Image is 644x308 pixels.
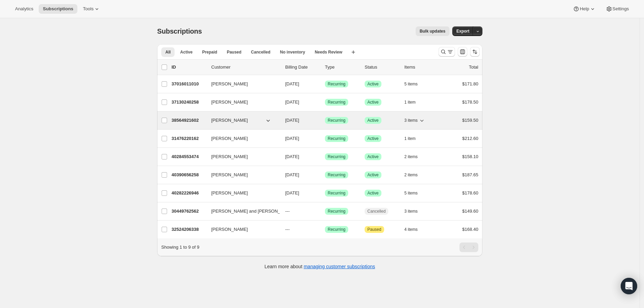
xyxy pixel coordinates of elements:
[404,170,425,180] button: 2 items
[285,209,290,214] span: ---
[367,154,379,159] span: Active
[462,227,478,232] span: $168.40
[621,278,637,294] div: Open Intercom Messenger
[172,134,478,143] div: 31476220162[PERSON_NAME][DATE]SuccessRecurringSuccessActive1 item$212.60
[470,47,480,57] button: Sort the results
[285,154,299,159] span: [DATE]
[172,79,478,89] div: 37016011010[PERSON_NAME][DATE]SuccessRecurringSuccessActive5 items$171.80
[404,116,425,125] button: 3 items
[458,47,467,57] button: Customize table column order and visibility
[161,244,199,251] p: Showing 1 to 9 of 9
[459,242,478,252] nav: Pagination
[79,4,104,14] button: Tools
[211,99,248,106] span: [PERSON_NAME]
[580,6,589,12] span: Help
[462,190,478,196] span: $178.60
[207,115,276,126] button: [PERSON_NAME]
[285,136,299,141] span: [DATE]
[172,206,478,216] div: 30449762562[PERSON_NAME] and [PERSON_NAME]---SuccessRecurringCancelled3 items$149.60
[462,172,478,177] span: $187.65
[157,27,202,35] span: Subscriptions
[325,64,359,71] div: Type
[172,170,478,180] div: 40390656258[PERSON_NAME][DATE]SuccessRecurringSuccessActive2 items$187.65
[456,28,469,34] span: Export
[452,26,473,36] button: Export
[172,64,478,71] div: IDCustomerBilling DateTypeStatusItemsTotal
[285,64,319,71] p: Billing Date
[404,97,423,107] button: 1 item
[569,4,600,14] button: Help
[367,136,379,141] span: Active
[227,49,241,55] span: Paused
[328,99,345,105] span: Recurring
[207,79,276,90] button: [PERSON_NAME]
[285,99,299,105] span: [DATE]
[404,206,425,216] button: 3 items
[328,209,345,214] span: Recurring
[328,136,345,141] span: Recurring
[404,64,439,71] div: Items
[328,81,345,87] span: Recurring
[404,152,425,162] button: 2 items
[462,81,478,86] span: $171.80
[15,6,33,12] span: Analytics
[39,4,77,14] button: Subscriptions
[404,99,416,105] span: 1 item
[172,99,206,106] p: 37130240258
[207,133,276,144] button: [PERSON_NAME]
[462,99,478,105] span: $178.50
[165,49,171,55] span: All
[404,118,418,123] span: 3 items
[172,97,478,107] div: 37130240258[PERSON_NAME][DATE]SuccessRecurringSuccessActive1 item$178.50
[202,49,217,55] span: Prepaid
[207,224,276,235] button: [PERSON_NAME]
[367,81,379,87] span: Active
[211,81,248,87] span: [PERSON_NAME]
[207,97,276,108] button: [PERSON_NAME]
[462,136,478,141] span: $212.60
[404,134,423,143] button: 1 item
[207,151,276,162] button: [PERSON_NAME]
[365,64,399,71] p: Status
[211,171,248,178] span: [PERSON_NAME]
[172,135,206,142] p: 31476220162
[404,81,418,87] span: 5 items
[251,49,270,55] span: Cancelled
[439,47,455,57] button: Search and filter results
[367,99,379,105] span: Active
[207,169,276,180] button: [PERSON_NAME]
[172,116,478,125] div: 38564921602[PERSON_NAME][DATE]SuccessRecurringSuccessActive3 items$159.50
[328,154,345,159] span: Recurring
[367,227,381,232] span: Paused
[602,4,633,14] button: Settings
[404,209,418,214] span: 3 items
[404,225,425,234] button: 4 items
[211,226,248,233] span: [PERSON_NAME]
[285,81,299,86] span: [DATE]
[172,153,206,160] p: 40284553474
[172,190,206,197] p: 40282226946
[172,208,206,215] p: 30449762562
[172,152,478,162] div: 40284553474[PERSON_NAME][DATE]SuccessRecurringSuccessActive2 items$158.10
[404,154,418,159] span: 2 items
[211,117,248,124] span: [PERSON_NAME]
[348,47,359,57] button: Create new view
[172,171,206,178] p: 40390656258
[43,6,73,12] span: Subscriptions
[367,118,379,123] span: Active
[416,26,450,36] button: Bulk updates
[285,172,299,177] span: [DATE]
[211,190,248,197] span: [PERSON_NAME]
[211,208,294,215] span: [PERSON_NAME] and [PERSON_NAME]
[328,118,345,123] span: Recurring
[285,118,299,123] span: [DATE]
[469,64,478,71] p: Total
[172,226,206,233] p: 32524206338
[304,264,375,269] a: managing customer subscriptions
[404,188,425,198] button: 5 items
[613,6,629,12] span: Settings
[367,190,379,196] span: Active
[367,172,379,178] span: Active
[404,136,416,141] span: 1 item
[285,190,299,196] span: [DATE]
